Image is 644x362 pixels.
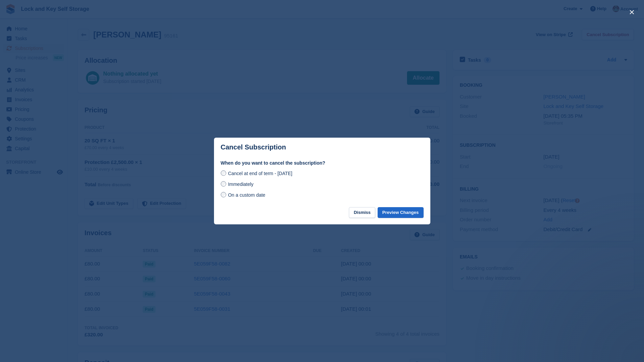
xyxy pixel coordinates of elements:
input: Cancel at end of term - [DATE] [221,170,226,176]
button: Dismiss [349,207,375,218]
button: close [626,7,637,18]
button: Preview Changes [378,207,424,218]
span: On a custom date [228,192,265,198]
span: Immediately [228,182,253,187]
label: When do you want to cancel the subscription? [221,160,424,167]
span: Cancel at end of term - [DATE] [228,171,292,176]
p: Cancel Subscription [221,143,286,151]
input: On a custom date [221,192,226,197]
input: Immediately [221,181,226,187]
